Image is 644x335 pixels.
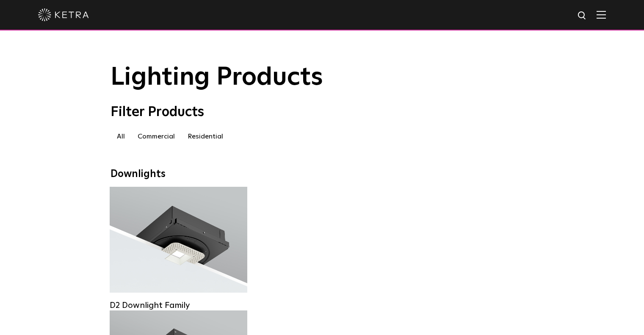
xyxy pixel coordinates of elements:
div: Downlights [111,168,534,180]
div: D2 Downlight Family [110,300,247,310]
a: D2 Downlight Family Lumen Output:1200Colors:White / Black / Gloss Black / Silver / Bronze / Silve... [110,187,247,298]
label: All [111,129,131,144]
img: search icon [577,11,588,21]
div: Filter Products [111,104,534,120]
img: Hamburger%20Nav.svg [597,11,606,19]
label: Commercial [131,129,181,144]
span: Lighting Products [111,65,323,90]
label: Residential [181,129,229,144]
img: ketra-logo-2019-white [38,8,89,21]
